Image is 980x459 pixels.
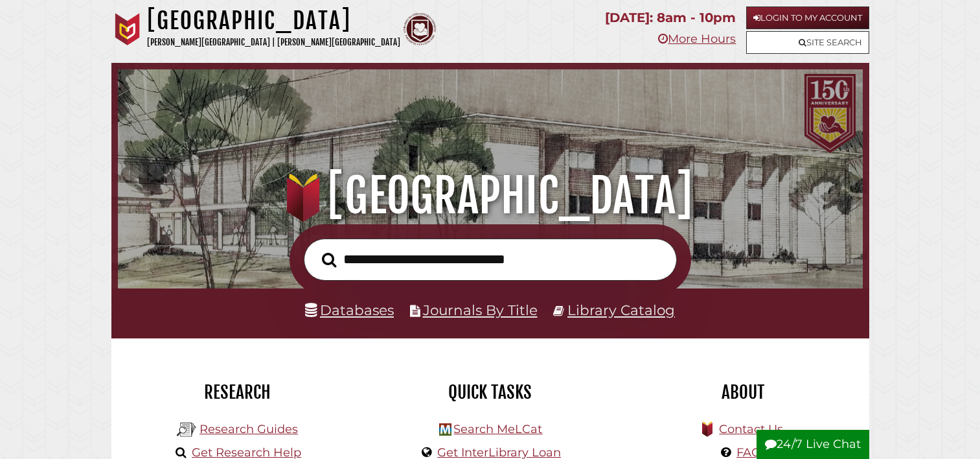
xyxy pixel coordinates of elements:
p: [DATE]: 8am - 10pm [605,6,736,29]
h2: Research [121,381,354,403]
h2: About [626,381,860,403]
button: Search [315,249,343,272]
img: Calvin University [111,13,144,45]
a: Contact Us [719,422,783,436]
a: Research Guides [199,422,298,436]
h2: Quick Tasks [374,381,607,403]
a: More Hours [658,32,736,46]
a: Site Search [746,31,869,54]
a: Databases [305,301,394,318]
img: Hekman Library Logo [439,423,451,436]
a: Search MeLCat [453,422,542,436]
a: Library Catalog [567,301,675,318]
h1: [GEOGRAPHIC_DATA] [132,167,848,224]
img: Calvin Theological Seminary [404,13,436,45]
h1: [GEOGRAPHIC_DATA] [147,6,400,35]
img: Hekman Library Logo [177,420,196,440]
a: Journals By Title [423,301,538,318]
i: Search [322,252,336,267]
a: Login to My Account [746,6,869,29]
p: [PERSON_NAME][GEOGRAPHIC_DATA] | [PERSON_NAME][GEOGRAPHIC_DATA] [147,35,400,50]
